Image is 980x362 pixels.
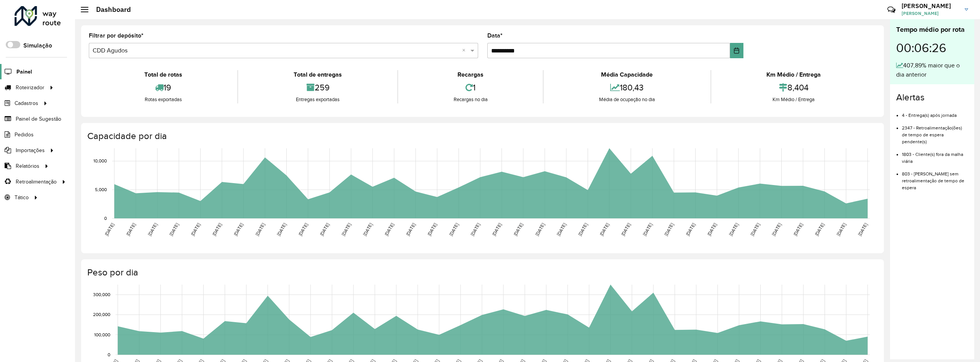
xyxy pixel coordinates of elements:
[400,96,541,103] div: Recargas no dia
[462,46,469,55] span: Clear all
[426,222,438,237] text: [DATE]
[706,222,717,237] text: [DATE]
[663,222,675,237] text: [DATE]
[16,115,61,123] span: Painel de Sugestão
[713,96,874,103] div: Km Médio / Entrega
[95,187,107,192] text: 5,000
[513,222,524,237] text: [DATE]
[16,84,44,92] span: Roteirizador
[730,43,744,58] button: Choose Date
[94,332,110,337] text: 100,000
[341,222,352,237] text: [DATE]
[599,222,610,237] text: [DATE]
[16,68,32,76] span: Painel
[93,292,110,297] text: 300,000
[91,79,235,96] div: 19
[89,31,144,40] label: Filtrar por depósito
[297,222,309,237] text: [DATE]
[362,222,373,237] text: [DATE]
[902,2,959,10] h3: [PERSON_NAME]
[87,131,876,142] h4: Capacidade por dia
[16,178,57,186] span: Retroalimentação
[491,222,502,237] text: [DATE]
[16,146,45,154] span: Importações
[233,222,244,237] text: [DATE]
[902,145,968,165] li: 1803 - Cliente(s) fora da malha viária
[620,222,631,237] text: [DATE]
[577,222,588,237] text: [DATE]
[319,222,330,237] text: [DATE]
[546,70,708,79] div: Média Capacidade
[896,92,968,103] h4: Alertas
[902,106,968,119] li: 4 - Entrega(s) após jornada
[400,79,541,96] div: 1
[857,222,868,237] text: [DATE]
[448,222,459,237] text: [DATE]
[93,312,110,317] text: 200,000
[534,222,546,237] text: [DATE]
[190,222,201,237] text: [DATE]
[211,222,222,237] text: [DATE]
[91,96,235,103] div: Rotas exportadas
[23,41,52,50] label: Simulação
[88,5,131,14] h2: Dashboard
[750,222,761,237] text: [DATE]
[15,99,38,107] span: Cadastros
[240,79,395,96] div: 259
[902,119,968,145] li: 2347 - Retroalimentação(ões) de tempo de espera pendente(s)
[108,352,110,357] text: 0
[104,222,115,237] text: [DATE]
[15,131,34,139] span: Pedidos
[125,222,136,237] text: [DATE]
[546,79,708,96] div: 180,43
[470,222,481,237] text: [DATE]
[168,222,180,237] text: [DATE]
[713,79,874,96] div: 8,404
[546,96,708,103] div: Média de ocupação no dia
[836,222,847,237] text: [DATE]
[896,35,968,61] div: 00:06:26
[16,162,39,170] span: Relatórios
[771,222,782,237] text: [DATE]
[896,25,968,35] div: Tempo médio por rota
[91,70,235,79] div: Total de rotas
[400,70,541,79] div: Recargas
[15,193,29,201] span: Tático
[883,2,900,18] a: Contato Rápido
[104,216,107,221] text: 0
[792,222,804,237] text: [DATE]
[642,222,653,237] text: [DATE]
[902,10,959,17] span: [PERSON_NAME]
[405,222,416,237] text: [DATE]
[255,222,266,237] text: [DATE]
[902,165,968,191] li: 803 - [PERSON_NAME] sem retroalimentação de tempo de espera
[240,70,395,79] div: Total de entregas
[384,222,395,237] text: [DATE]
[814,222,825,237] text: [DATE]
[240,96,395,103] div: Entregas exportadas
[93,159,107,164] text: 10,000
[713,70,874,79] div: Km Médio / Entrega
[896,61,968,79] div: 407,89% maior que o dia anterior
[147,222,158,237] text: [DATE]
[87,267,876,278] h4: Peso por dia
[728,222,739,237] text: [DATE]
[556,222,567,237] text: [DATE]
[685,222,696,237] text: [DATE]
[276,222,287,237] text: [DATE]
[487,31,503,40] label: Data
